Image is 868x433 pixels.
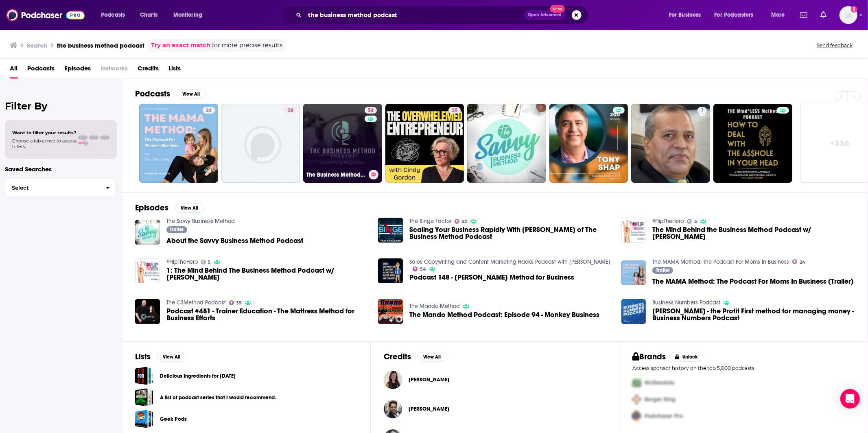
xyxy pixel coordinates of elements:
[160,415,187,424] a: Geek Pods
[669,352,704,362] button: Unlock
[177,89,206,99] button: View All
[168,9,213,22] button: open menu
[306,171,365,178] h3: The Business Method: Interviewing Billionaires, Billion Dollar Founders & the World’s Most Succes...
[409,406,449,412] span: [PERSON_NAME]
[290,6,596,24] div: Search podcasts, credits, & more...
[709,9,765,22] button: open menu
[851,6,857,13] svg: Add a profile image
[206,107,212,115] span: 24
[212,41,282,50] span: for more precise results
[151,41,210,50] a: Try an exact match
[95,9,136,22] button: open menu
[524,10,565,20] button: Open AdvancedNew
[160,372,236,381] a: Delicious Ingredients for [DATE]
[135,367,153,385] span: Delicious Ingredients for December 7, 2018
[694,220,697,223] span: 5
[135,9,162,22] a: Charts
[771,9,785,21] span: More
[656,268,670,273] span: Trailer
[135,89,206,99] a: PodcastsView All
[621,218,646,243] img: The Mind Behind the Business Method Podcast w/ Chris Reynolds
[550,5,565,13] span: New
[135,352,186,362] a: ListsView All
[409,226,612,240] a: Scaling Your Business Rapidly With Chris Reynolds of The Business Method Podcast
[384,352,411,362] h2: Credits
[203,107,215,114] a: 24
[138,62,159,79] a: Credits
[413,267,426,271] a: 54
[135,89,170,99] h2: Podcasts
[284,107,297,114] a: 38
[384,400,402,418] img: Serhat Külec
[7,7,85,23] img: Podchaser - Follow, Share and Rate Podcasts
[166,267,369,281] span: 1: The Mind Behind The Business Method Podcast w/ [PERSON_NAME]
[57,42,144,49] h3: the business method podcast
[409,258,610,265] a: Sales Copywriting and Content Marketing Hacks Podcast with Jim Edwards
[797,8,811,22] a: Show notifications dropdown
[173,9,202,21] span: Monitoring
[166,267,369,281] a: 1: The Mind Behind The Business Method Podcast w/ Chris Reynolds
[687,219,697,224] a: 5
[135,410,153,428] span: Geek Pods
[27,62,55,79] a: Podcasts
[101,62,128,79] span: Networks
[135,258,160,283] img: 1: The Mind Behind The Business Method Podcast w/ Chris Reynolds
[409,274,574,281] a: Podcast 148 - CARVER Method for Business
[166,308,369,321] a: Podcast #481 - Trainer Education - The Mattress Method for Business Efforts
[10,62,17,79] span: All
[378,299,403,324] img: The Mando Method Podcast: Episode 94 - Monkey Business
[632,352,666,362] h2: Brands
[409,376,449,383] a: Dr. Andrea Maxim
[715,9,754,21] span: For Podcasters
[157,352,186,362] button: View All
[135,203,168,213] h2: Episodes
[201,260,211,265] a: 5
[652,226,855,240] a: The Mind Behind the Business Method Podcast w/ Chris Reynolds
[303,104,382,183] a: 54The Business Method: Interviewing Billionaires, Billion Dollar Founders & the World’s Most Succ...
[814,42,855,49] button: Send feedback
[652,278,854,285] a: The MAMA Method: The Podcast For Moms In Business (Trailer)
[139,104,218,183] a: 24
[175,203,204,213] button: View All
[5,185,99,190] span: Select
[452,107,457,115] span: 35
[168,62,181,79] a: Lists
[229,300,242,305] a: 39
[409,311,599,318] span: The Mando Method Podcast: Episode 94 - Monkey Business
[160,393,276,402] a: A list of podcast series that I would recommend.
[448,107,461,114] a: 35
[135,299,160,324] a: Podcast #481 - Trainer Education - The Mattress Method for Business Efforts
[621,260,646,285] img: The MAMA Method: The Podcast For Moms In Business (Trailer)
[166,237,303,244] a: About the Savvy Business Method Podcast
[701,107,704,115] span: 7
[645,396,676,403] span: Burger King
[384,352,447,362] a: CreditsView All
[455,219,467,224] a: 32
[645,413,683,420] span: Podchaser Pro
[409,274,574,281] span: Podcast 148 - [PERSON_NAME] Method for Business
[632,365,855,371] p: Access sponsor history on the top 5,000 podcasts.
[840,6,857,24] button: Show profile menu
[652,218,684,225] a: #FlipTheHero
[140,9,157,21] span: Charts
[27,42,47,49] h3: Search
[621,299,646,324] a: Christina Canters - the Profit First method for managing money - Business Numbers Podcast
[840,6,857,24] img: User Profile
[135,220,160,245] img: About the Savvy Business Method Podcast
[652,258,789,265] a: The MAMA Method: The Podcast For Moms In Business
[365,107,377,114] a: 54
[840,6,857,24] span: Logged in as TeemsPR
[384,371,402,389] img: Dr. Andrea Maxim
[5,179,117,197] button: Select
[135,388,153,407] a: A list of podcast series that I would recommend.
[384,367,606,393] button: Dr. Andrea MaximDr. Andrea Maxim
